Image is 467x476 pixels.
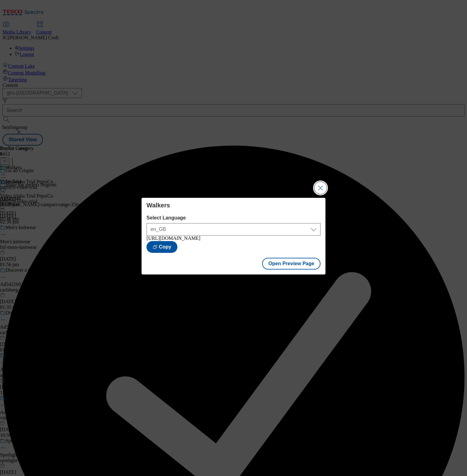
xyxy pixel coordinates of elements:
div: [URL][DOMAIN_NAME] [146,236,321,241]
div: Modal [142,198,325,274]
button: Copy [146,241,177,253]
button: Close Modal [314,182,327,194]
button: Open Preview Page [262,258,321,270]
label: Select Language [146,215,321,221]
h4: Walkers [146,202,321,209]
